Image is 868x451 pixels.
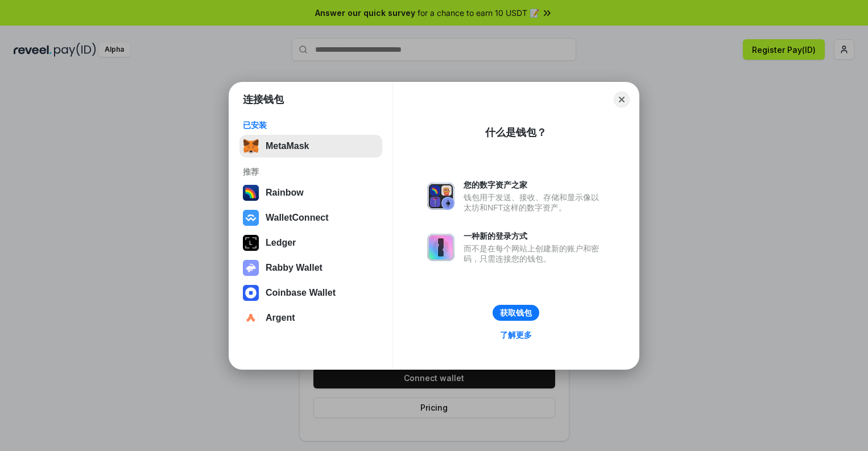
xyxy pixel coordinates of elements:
img: svg+xml,%3Csvg%20fill%3D%22none%22%20height%3D%2233%22%20viewBox%3D%220%200%2035%2033%22%20width%... [243,138,259,154]
img: svg+xml,%3Csvg%20width%3D%2228%22%20height%3D%2228%22%20viewBox%3D%220%200%2028%2028%22%20fill%3D... [243,210,259,226]
button: WalletConnect [239,206,382,229]
div: 一种新的登录方式 [464,231,605,241]
a: 了解更多 [493,328,539,342]
div: 了解更多 [500,330,532,340]
button: Argent [239,307,382,329]
button: Ledger [239,231,382,254]
div: 您的数字资产之家 [464,180,605,190]
button: Close [614,92,630,107]
div: Argent [266,313,295,323]
img: svg+xml,%3Csvg%20xmlns%3D%22http%3A%2F%2Fwww.w3.org%2F2000%2Fsvg%22%20width%3D%2228%22%20height%3... [243,235,259,251]
div: Rabby Wallet [266,263,323,273]
img: svg+xml,%3Csvg%20xmlns%3D%22http%3A%2F%2Fwww.w3.org%2F2000%2Fsvg%22%20fill%3D%22none%22%20viewBox... [243,260,259,276]
div: 已安装 [243,120,379,130]
button: Rabby Wallet [239,256,382,279]
div: 获取钱包 [500,308,532,318]
button: Rainbow [239,181,382,204]
div: Ledger [266,238,296,248]
img: svg+xml,%3Csvg%20width%3D%2228%22%20height%3D%2228%22%20viewBox%3D%220%200%2028%2028%22%20fill%3D... [243,310,259,326]
div: WalletConnect [266,213,329,223]
button: MetaMask [239,135,382,158]
button: 获取钱包 [493,305,539,321]
img: svg+xml,%3Csvg%20width%3D%2228%22%20height%3D%2228%22%20viewBox%3D%220%200%2028%2028%22%20fill%3D... [243,285,259,301]
div: MetaMask [266,141,309,151]
img: svg+xml,%3Csvg%20width%3D%22120%22%20height%3D%22120%22%20viewBox%3D%220%200%20120%20120%22%20fil... [243,185,259,201]
div: 钱包用于发送、接收、存储和显示像以太坊和NFT这样的数字资产。 [464,192,605,213]
h1: 连接钱包 [243,93,284,106]
button: Coinbase Wallet [239,282,382,304]
div: 而不是在每个网站上创建新的账户和密码，只需连接您的钱包。 [464,243,605,264]
div: 推荐 [243,167,379,177]
div: Rainbow [266,188,304,198]
img: svg+xml,%3Csvg%20xmlns%3D%22http%3A%2F%2Fwww.w3.org%2F2000%2Fsvg%22%20fill%3D%22none%22%20viewBox... [427,183,454,210]
div: 什么是钱包？ [485,126,547,139]
img: svg+xml,%3Csvg%20xmlns%3D%22http%3A%2F%2Fwww.w3.org%2F2000%2Fsvg%22%20fill%3D%22none%22%20viewBox... [427,234,454,261]
div: Coinbase Wallet [266,288,336,298]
